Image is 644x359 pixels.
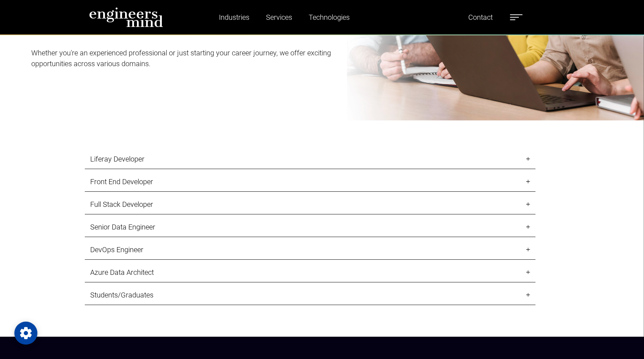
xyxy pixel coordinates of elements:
[85,285,535,305] a: Students/Graduates
[85,195,535,214] a: Full Stack Developer
[89,7,163,27] img: logo
[263,9,295,26] a: Services
[85,149,535,169] a: Liferay Developer
[85,217,535,237] a: Senior Data Engineer
[85,240,535,260] a: DevOps Engineer
[85,172,535,192] a: Front End Developer
[306,9,353,26] a: Technologies
[216,9,252,26] a: Industries
[31,47,345,69] p: Whether you're an experienced professional or just starting your career journey, we offer excitin...
[85,263,535,282] a: Azure Data Architect
[465,9,496,26] a: Contact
